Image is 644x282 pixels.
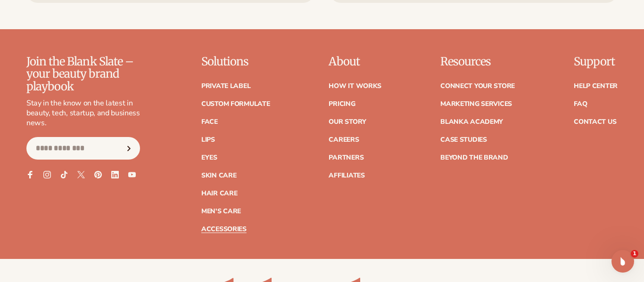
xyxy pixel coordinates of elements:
[201,137,215,143] a: Lips
[631,250,638,258] span: 1
[201,56,270,68] p: Solutions
[201,172,236,179] a: Skin Care
[440,83,515,89] a: Connect your store
[611,250,634,273] iframe: Intercom live chat
[440,119,503,125] a: Blanka Academy
[440,137,487,143] a: Case Studies
[201,101,270,107] a: Custom formulate
[329,83,381,89] a: How It Works
[329,101,355,107] a: Pricing
[26,98,140,128] p: Stay in the know on the latest in beauty, tech, startup, and business news.
[201,190,237,197] a: Hair Care
[201,226,247,233] a: Accessories
[201,154,217,161] a: Eyes
[574,101,587,107] a: FAQ
[329,119,366,125] a: Our Story
[329,56,381,68] p: About
[440,101,512,107] a: Marketing services
[201,119,218,125] a: Face
[329,137,359,143] a: Careers
[201,83,250,89] a: Private label
[574,119,616,125] a: Contact Us
[201,208,241,215] a: Men's Care
[440,154,508,161] a: Beyond the brand
[329,172,364,179] a: Affiliates
[26,56,140,93] p: Join the Blank Slate – your beauty brand playbook
[440,56,515,68] p: Resources
[119,137,140,160] button: Subscribe
[329,154,363,161] a: Partners
[574,56,618,68] p: Support
[574,83,618,89] a: Help Center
